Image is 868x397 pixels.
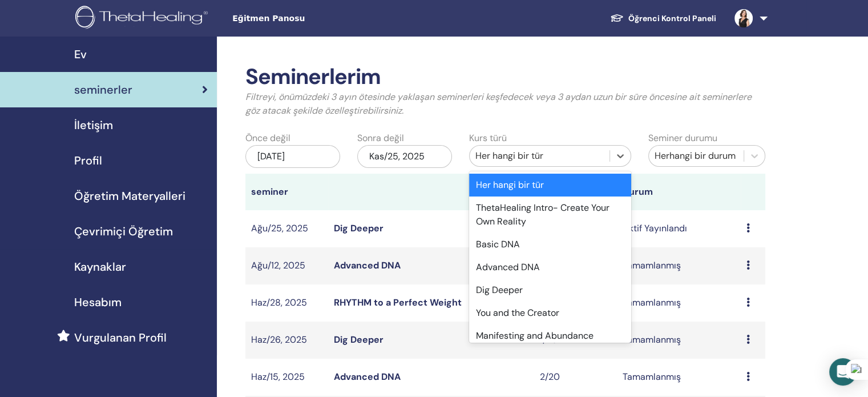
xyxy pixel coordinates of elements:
div: Dig Deeper [469,279,631,302]
td: Tamamlanmış [617,359,741,396]
span: Eğitmen Panosu [232,13,403,25]
a: Dig Deeper [334,222,383,234]
label: Seminer durumu [648,131,717,145]
td: Tamamlanmış [617,284,741,322]
p: Filtreyi, önümüzdeki 3 ayın ötesinde yaklaşan seminerleri keşfedecek veya 3 aydan uzun bir süre ö... [245,90,765,118]
div: You and the Creator [469,302,631,324]
td: 2/20 [534,359,617,396]
span: Vurgulanan Profil [74,329,167,346]
div: Her hangi bir tür [469,174,631,197]
div: Open Intercom Messenger [829,358,857,386]
div: [DATE] [245,145,340,168]
div: Basic DNA [469,233,631,256]
span: Hesabım [74,294,122,311]
td: Tamamlanmış [617,322,741,359]
td: Ağu/25, 2025 [245,210,328,247]
a: RHYTHM to a Perfect Weight [334,296,462,308]
h2: Seminerlerim [245,64,765,90]
div: Kas/25, 2025 [357,145,452,168]
img: default.jpg [734,9,753,27]
label: Kurs türü [469,131,507,145]
span: Öğretim Materyalleri [74,187,185,204]
span: Çevrimiçi Öğretim [74,223,173,240]
td: Haz/28, 2025 [245,284,328,322]
a: Advanced DNA [334,259,401,271]
img: graduation-cap-white.svg [610,13,624,23]
a: Advanced DNA [334,371,401,383]
span: seminerler [74,81,132,98]
div: ThetaHealing Intro- Create Your Own Reality [469,197,631,233]
td: Haz/15, 2025 [245,359,328,396]
td: Aktif Yayınlandı [617,210,741,247]
div: Her hangi bir tür [475,149,604,163]
div: Herhangi bir durum [655,149,738,163]
td: Ağu/12, 2025 [245,247,328,284]
div: Advanced DNA [469,256,631,279]
td: Haz/26, 2025 [245,322,328,359]
span: İletişim [74,117,113,134]
th: Durum [617,174,741,210]
label: Sonra değil [357,131,404,145]
img: logo.png [75,6,212,31]
span: Ev [74,46,87,63]
th: seminer [245,174,328,210]
label: Önce değil [245,131,290,145]
td: Tamamlanmış [617,247,741,284]
a: Dig Deeper [334,334,383,346]
div: Manifesting and Abundance [469,324,631,347]
span: Kaynaklar [74,258,126,275]
span: Profil [74,152,102,169]
a: Öğrenci Kontrol Paneli [601,8,725,29]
